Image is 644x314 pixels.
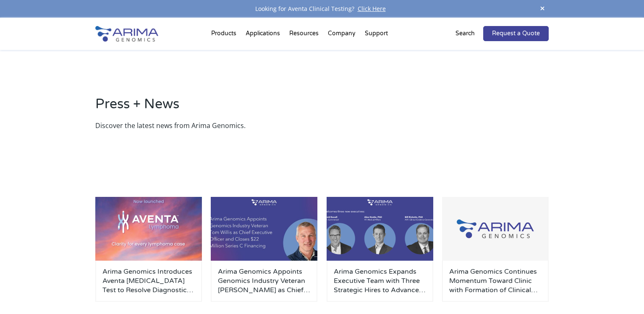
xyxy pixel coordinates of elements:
[483,26,549,41] a: Request a Quote
[354,5,389,13] a: Click Here
[95,95,549,120] h2: Press + News
[95,120,549,131] p: Discover the latest news from Arima Genomics.
[211,197,317,261] img: Personnel-Announcement-LinkedIn-Carousel-22025-1-500x300.jpg
[95,26,158,42] img: Arima-Genomics-logo
[95,197,202,261] img: AventaLymphoma-500x300.jpg
[449,267,542,295] a: Arima Genomics Continues Momentum Toward Clinic with Formation of Clinical Advisory Board
[95,3,549,14] div: Looking for Aventa Clinical Testing?
[442,197,549,261] img: Group-929-500x300.jpg
[102,267,195,295] a: Arima Genomics Introduces Aventa [MEDICAL_DATA] Test to Resolve Diagnostic Uncertainty in B- and ...
[334,267,426,295] a: Arima Genomics Expands Executive Team with Three Strategic Hires to Advance Clinical Applications...
[218,267,310,295] a: Arima Genomics Appoints Genomics Industry Veteran [PERSON_NAME] as Chief Executive Officer and Cl...
[327,197,433,261] img: Personnel-Announcement-LinkedIn-Carousel-22025-500x300.png
[456,28,475,39] p: Search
